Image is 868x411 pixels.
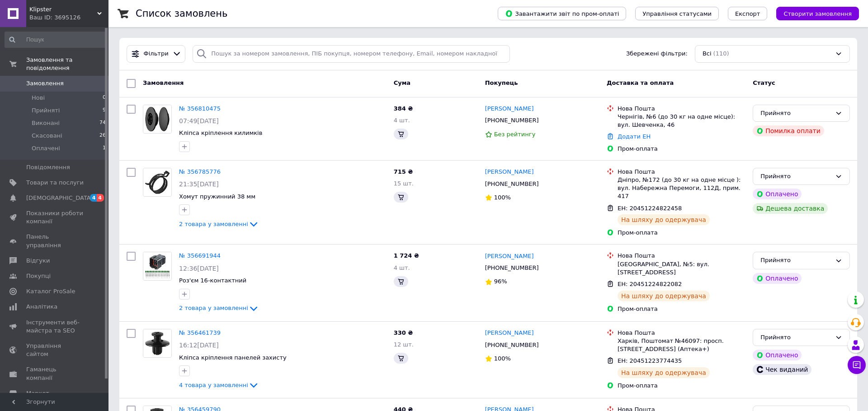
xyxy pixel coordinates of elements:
span: Доставка та оплата [607,79,674,86]
a: Фото товару [143,105,172,134]
button: Чат з покупцем [848,356,866,374]
a: [PERSON_NAME] [485,105,534,113]
a: [PERSON_NAME] [485,168,534,176]
div: Помилка оплати [753,125,824,136]
div: Прийнято [760,333,831,342]
div: [PHONE_NUMBER] [483,262,541,274]
div: Пром-оплата [618,145,745,153]
div: Оплачено [753,350,802,360]
a: Додати ЕН [618,133,651,140]
span: ЕН: 20451224822458 [618,205,682,212]
span: 4 [97,194,104,202]
div: [PHONE_NUMBER] [483,178,541,190]
button: Експорт [728,7,768,20]
span: Аналітика [26,303,57,311]
div: Оплачено [753,189,802,199]
span: Повідомлення [26,163,70,171]
span: 4 шт. [394,264,410,271]
span: 0 [103,94,106,102]
span: Експорт [735,10,760,17]
div: Пром-оплата [618,382,745,390]
span: (110) [713,50,729,57]
div: На шляху до одержувача [618,291,710,301]
span: Замовлення [26,79,64,88]
span: 12 шт. [394,341,414,348]
div: Нова Пошта [618,105,745,113]
span: Управління сайтом [26,342,84,358]
span: 21:35[DATE] [179,180,219,188]
a: № 356785776 [179,168,221,175]
span: 384 ₴ [394,105,413,112]
span: Маркет [26,389,49,397]
span: 9 [103,106,106,115]
a: 4 товара у замовленні [179,382,259,388]
div: Нова Пошта [618,168,745,176]
a: Роз'єм 16-контактний [179,277,246,284]
span: 100% [494,355,511,362]
span: Всі [703,50,712,58]
span: 15 шт. [394,180,414,187]
span: Гаманець компанії [26,365,84,382]
div: Нова Пошта [618,252,745,260]
span: 4 [90,194,97,202]
span: Каталог ProSale [26,287,75,296]
span: Скасовані [32,132,62,140]
div: Ваш ID: 3695126 [29,14,108,22]
div: Пром-оплата [618,229,745,237]
div: [GEOGRAPHIC_DATA], №5: вул. [STREET_ADDRESS] [618,260,745,277]
span: 715 ₴ [394,168,413,175]
a: [PERSON_NAME] [485,329,534,337]
div: Прийнято [760,109,831,118]
a: № 356691944 [179,252,221,259]
span: Прийняті [32,106,60,115]
span: Фільтри [144,50,169,58]
div: Оплачено [753,273,802,284]
div: На шляху до одержувача [618,214,710,225]
span: Показники роботи компанії [26,209,84,226]
span: 96% [494,278,507,285]
span: Нові [32,94,45,102]
span: Виконані [32,119,60,127]
span: 2 товара у замовленні [179,221,248,227]
span: 07:49[DATE] [179,117,219,125]
div: Харків, Поштомат №46097: просп. [STREET_ADDRESS] (Аптека+) [618,337,745,353]
span: 1 724 ₴ [394,252,419,259]
span: Інструменти веб-майстра та SEO [26,319,84,335]
a: 2 товара у замовленні [179,305,259,311]
span: [DEMOGRAPHIC_DATA] [26,194,93,202]
div: Нова Пошта [618,329,745,337]
span: Управління статусами [642,10,712,17]
a: Фото товару [143,329,172,358]
a: № 356461739 [179,329,221,336]
span: Покупець [485,79,518,86]
span: Товари та послуги [26,179,84,187]
span: 26 [99,132,106,140]
span: 4 товара у замовленні [179,382,248,388]
span: Статус [753,79,775,86]
div: На шляху до одержувача [618,367,710,378]
span: Покупці [26,272,51,280]
div: [PHONE_NUMBER] [483,115,541,126]
span: 16:12[DATE] [179,342,219,349]
a: [PERSON_NAME] [485,252,534,261]
div: Чернігів, №6 (до 30 кг на одне місце): вул. Шевченка, 46 [618,113,745,129]
img: Фото товару [143,168,171,196]
span: 4 шт. [394,117,410,124]
span: Створити замовлення [783,10,852,17]
div: Дніпро, №172 (до 30 кг на одне місце ): вул. Набережна Перемоги, 112Д, прим. 417 [618,176,745,201]
a: Хомут пружинний 38 мм [179,193,255,200]
a: Кліпса кріплення килимків [179,129,262,136]
span: Збережені фільтри: [626,50,688,58]
a: 2 товара у замовленні [179,221,259,227]
input: Пошук [5,32,107,48]
div: Дешева доставка [753,203,828,214]
button: Управління статусами [635,7,719,20]
a: Кліпса кріплення панелей захисту [179,354,287,361]
img: Фото товару [143,329,171,357]
div: Чек виданий [753,364,811,375]
div: [PHONE_NUMBER] [483,339,541,351]
h1: Список замовлень [136,8,227,19]
span: 74 [99,119,106,127]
